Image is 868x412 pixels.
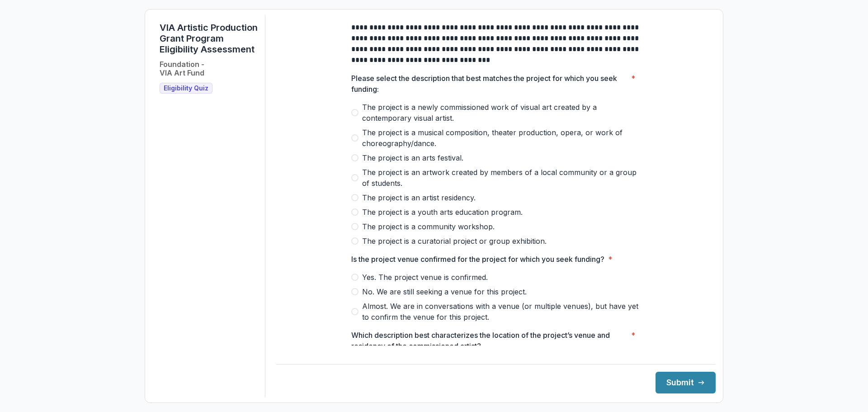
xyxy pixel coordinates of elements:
span: The project is a newly commissioned work of visual art created by a contemporary visual artist. [362,102,641,123]
span: The project is a curatorial project or group exhibition. [362,236,547,246]
span: The project is a musical composition, theater production, opera, or work of choreography/dance. [362,127,641,149]
h2: Foundation - VIA Art Fund [160,60,204,77]
span: The project is an artwork created by members of a local community or a group of students. [362,167,641,189]
p: Which description best characterizes the location of the project’s venue and residency of the com... [351,330,627,351]
button: Submit [656,372,716,393]
span: The project is an arts festival. [362,152,463,163]
p: Is the project venue confirmed for the project for which you seek funding? [351,254,604,265]
span: Almost. We are in conversations with a venue (or multiple venues), but have yet to confirm the ve... [362,301,641,322]
span: The project is a youth arts education program. [362,207,523,218]
span: Eligibility Quiz [164,85,208,92]
p: Please select the description that best matches the project for which you seek funding: [351,73,627,95]
span: The project is a community workshop. [362,221,495,232]
h1: VIA Artistic Production Grant Program Eligibility Assessment [160,22,258,55]
span: The project is an artist residency. [362,192,476,203]
span: Yes. The project venue is confirmed. [362,272,488,283]
span: No. We are still seeking a venue for this project. [362,286,527,297]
